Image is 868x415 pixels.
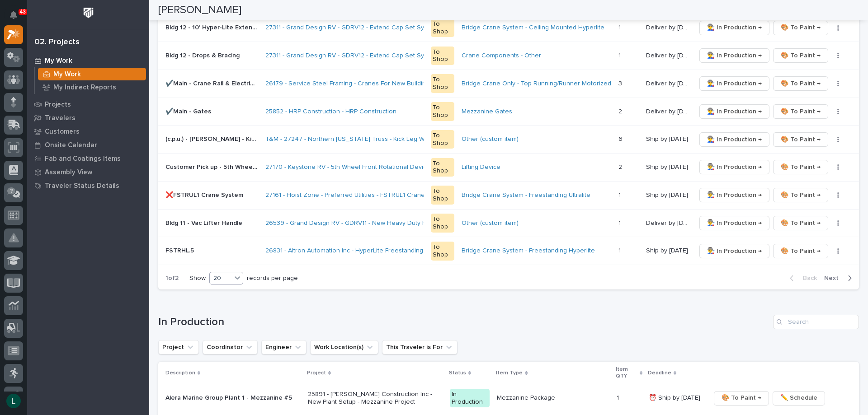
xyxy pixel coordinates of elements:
[781,78,821,89] span: 🎨 To Paint →
[699,160,769,174] button: 👨‍🏭 In Production →
[781,218,821,228] span: 🎨 To Paint →
[265,135,451,143] a: T&M - 27247 - Northern [US_STATE] Truss - Kick Leg Weldments
[158,70,859,98] tr: ✔️Main - Crane Rail & Electrification✔️Main - Crane Rail & Electrification 26179 - Service Steel ...
[781,22,821,33] span: 🎨 To Paint →
[699,216,769,230] button: 👨‍🏭 In Production →
[431,74,454,93] div: To Shop
[773,244,828,258] button: 🎨 To Paint →
[707,162,762,173] span: 👨‍🏭 In Production →
[699,48,769,63] button: 👨‍🏭 In Production →
[707,106,762,117] span: 👨‍🏭 In Production →
[35,81,149,93] a: My Indirect Reports
[450,389,490,408] div: In Production
[158,316,769,329] h1: In Production
[431,19,454,37] div: To Shop
[34,37,80,47] div: 02. Projects
[265,24,461,32] a: 27311 - Grand Design RV - GDRV12 - Extend Cap Set System 10 Feet
[158,14,859,42] tr: Bldg 12 - 10' Hyper-Lite ExtensionBldg 12 - 10' Hyper-Lite Extension 27311 - Grand Design RV - GD...
[783,274,821,282] button: Back
[462,135,519,143] a: Other (custom item)
[35,68,149,80] a: My Work
[158,384,859,412] tr: Alera Marine Group Plant 1 - Mezzanine #525891 - [PERSON_NAME] Construction Inc - New Plant Setup...
[210,274,231,283] div: 20
[773,48,828,63] button: 🎨 To Paint →
[247,275,298,282] p: records per page
[773,76,828,91] button: 🎨 To Paint →
[27,165,149,179] a: Assembly View
[45,155,121,163] p: Fab and Coatings Items
[158,267,186,289] p: 1 of 2
[497,394,609,402] p: Mezzanine Package
[707,246,762,256] span: 👨‍🏭 In Production →
[646,22,691,32] p: Deliver by 10/17/25
[616,364,637,381] p: Item QTY
[265,163,462,171] a: 27170 - Keystone RV - 5th Wheel Front Rotational Device - Helux (2)
[773,391,825,406] button: ✏️ Schedule
[431,47,454,65] div: To Shop
[53,84,116,92] p: My Indirect Reports
[462,108,512,116] a: Mezzanine Gates
[11,11,23,25] div: Notifications43
[618,218,623,227] p: 1
[158,209,859,237] tr: Bldg 11 - Vac Lifter HandleBldg 11 - Vac Lifter Handle 26539 - Grand Design RV - GDRV11 - New Hea...
[462,163,500,171] a: Lifting Device
[707,218,762,228] span: 👨‍🏭 In Production →
[165,22,260,32] p: Bldg 12 - 10' Hyper-Lite Extension
[27,98,149,111] a: Projects
[462,52,541,60] a: Crane Components - Other
[27,138,149,152] a: Onsite Calendar
[20,9,26,15] p: 43
[261,340,307,354] button: Engineer
[707,78,762,89] span: 👨‍🏭 In Production →
[165,190,245,199] p: ❌FSTRUL1 Crane System
[27,152,149,165] a: Fab and Coatings Items
[781,134,821,145] span: 🎨 To Paint →
[773,104,828,119] button: 🎨 To Paint →
[462,191,590,199] a: Bridge Crane System - Freestanding Ultralite
[618,245,623,255] p: 1
[45,57,72,65] p: My Work
[773,216,828,230] button: 🎨 To Paint →
[699,132,769,147] button: 👨‍🏭 In Production →
[158,126,859,154] tr: (c.p.u.) - [PERSON_NAME] - Kick Leg Weldments(c.p.u.) - [PERSON_NAME] - Kick Leg Weldments T&M - ...
[158,98,859,126] tr: ✔️Main - Gates✔️Main - Gates 25852 - HRP Construction - HRP Construction To ShopMezzanine Gates 2...
[307,368,326,378] p: Project
[431,186,454,205] div: To Shop
[265,219,471,227] a: 26539 - Grand Design RV - GDRV11 - New Heavy Duty PWI Built Vucuum
[646,106,691,116] p: Deliver by 10/20/25
[158,42,859,70] tr: Bldg 12 - Drops & BracingBldg 12 - Drops & Bracing 27311 - Grand Design RV - GDRV12 - Extend Cap ...
[431,102,454,121] div: To Shop
[618,22,623,32] p: 1
[158,181,859,209] tr: ❌FSTRUL1 Crane System❌FSTRUL1 Crane System 27161 - Hoist Zone - Preferred Utilities - FSTRUL1 Cra...
[707,22,762,33] span: 👨‍🏭 In Production →
[699,76,769,91] button: 👨‍🏭 In Production →
[45,101,71,109] p: Projects
[773,315,859,329] input: Search
[618,190,623,199] p: 1
[699,21,769,35] button: 👨‍🏭 In Production →
[797,274,817,282] span: Back
[722,392,761,403] span: 🎨 To Paint →
[165,245,196,255] p: FSTRHL.5
[773,160,828,174] button: 🎨 To Paint →
[707,134,762,145] span: 👨‍🏭 In Production →
[462,219,519,227] a: Other (custom item)
[781,246,821,256] span: 🎨 To Paint →
[203,340,258,354] button: Coordinator
[773,188,828,202] button: 🎨 To Paint →
[618,78,624,88] p: 3
[431,242,454,261] div: To Shop
[165,106,213,116] p: ✔️Main - Gates
[781,106,821,117] span: 🎨 To Paint →
[780,392,817,403] span: ✏️ Schedule
[45,128,80,136] p: Customers
[158,340,199,354] button: Project
[646,78,691,88] p: Deliver by 10/20/25
[462,247,595,255] a: Bridge Crane System - Freestanding Hyperlite
[781,50,821,61] span: 🎨 To Paint →
[80,5,97,21] img: Workspace Logo
[45,182,119,190] p: Traveler Status Details
[158,154,859,182] tr: Customer Pick up - 5th Wheel Rotation Devices (1) Helux (1) Roto-FlexCustomer Pick up - 5th Wheel...
[648,368,671,378] p: Deadline
[781,162,821,173] span: 🎨 To Paint →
